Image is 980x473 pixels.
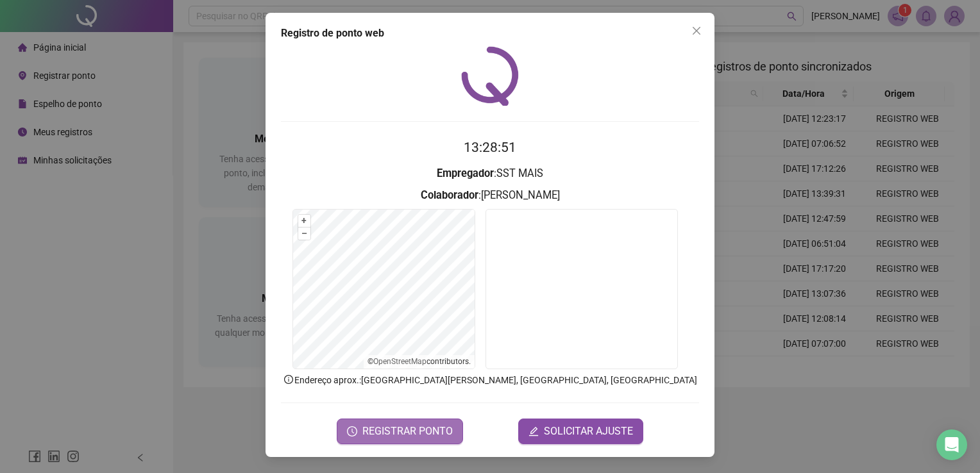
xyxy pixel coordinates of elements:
[347,426,357,436] span: clock-circle
[281,26,699,41] div: Registro de ponto web
[528,426,539,436] span: edit
[464,140,516,155] time: 13:28:51
[518,419,643,444] button: editSOLICITAR AJUSTE
[281,187,699,204] h3: : [PERSON_NAME]
[283,374,294,385] span: info-circle
[281,165,699,182] h3: : SST MAIS
[298,215,310,227] button: +
[936,429,967,460] div: Open Intercom Messenger
[461,46,519,106] img: QRPoint
[281,373,699,387] p: Endereço aprox. : [GEOGRAPHIC_DATA][PERSON_NAME], [GEOGRAPHIC_DATA], [GEOGRAPHIC_DATA]
[367,357,471,366] li: © contributors.
[686,21,707,41] button: Close
[421,189,478,201] strong: Colaborador
[437,167,494,179] strong: Empregador
[691,26,702,36] span: close
[337,419,463,444] button: REGISTRAR PONTO
[298,228,310,240] button: –
[362,424,453,439] span: REGISTRAR PONTO
[373,357,427,366] a: OpenStreetMap
[544,424,633,439] span: SOLICITAR AJUSTE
